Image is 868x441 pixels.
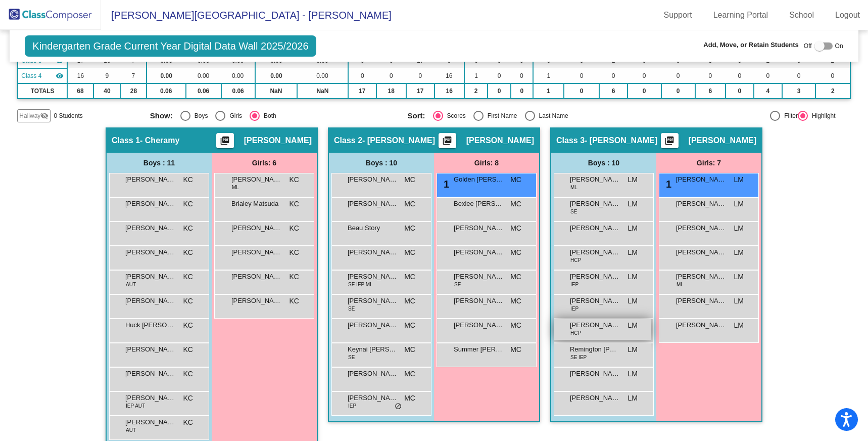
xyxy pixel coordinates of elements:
span: [PERSON_NAME] [348,296,398,306]
span: AUT [126,281,136,288]
td: 0 [376,68,406,83]
span: [PERSON_NAME] [125,223,176,233]
span: Summer [PERSON_NAME] [454,344,504,355]
span: [PERSON_NAME] [244,136,312,146]
td: 0 [782,68,815,83]
span: MC [510,247,521,258]
span: [PERSON_NAME] [348,199,398,209]
span: MC [510,223,521,234]
mat-icon: visibility [56,72,64,80]
span: Show: [150,111,173,120]
span: [PERSON_NAME] [466,136,534,146]
div: Last Name [535,111,568,120]
td: 0 [488,83,510,99]
span: [PERSON_NAME] [PERSON_NAME] [570,272,620,282]
span: [PERSON_NAME] [231,174,282,185]
span: [PERSON_NAME] [676,296,727,306]
span: LM [734,247,744,258]
span: LM [628,272,638,282]
td: 0 [628,83,661,99]
span: SE [348,354,355,361]
a: School [781,7,822,23]
mat-radio-group: Select an option [150,111,400,121]
span: Keynai [PERSON_NAME] [348,344,398,355]
div: Boys : 10 [551,153,656,173]
span: KC [290,174,299,185]
span: LM [734,272,744,282]
td: 0.06 [221,83,255,99]
span: LM [628,296,638,306]
div: First Name [484,111,517,120]
td: 17 [406,83,435,99]
td: 6 [599,83,627,99]
span: [PERSON_NAME] [570,320,620,330]
span: [PERSON_NAME] [676,272,727,282]
span: Brialey Matsuda [231,199,282,209]
span: 0 Students [54,111,82,120]
span: LM [734,296,744,306]
td: 2 [815,83,850,99]
td: NaN [255,83,298,99]
span: KC [183,417,193,428]
td: 68 [67,83,93,99]
td: 7 [121,68,147,83]
span: IEP [348,402,356,410]
td: 2 [464,83,488,99]
span: [PERSON_NAME] [676,199,727,209]
span: KC [183,296,193,306]
span: MC [404,272,415,282]
td: 1 [464,68,488,83]
span: KC [290,272,299,282]
span: [PERSON_NAME] [454,272,504,282]
div: Girls: 7 [656,153,761,173]
span: Beau Story [348,223,398,233]
span: MC [404,247,415,258]
span: SE [570,208,577,215]
span: [PERSON_NAME][GEOGRAPHIC_DATA] - [PERSON_NAME] [101,7,392,23]
td: 0 [726,68,754,83]
span: Class 1 [112,136,140,146]
mat-radio-group: Select an option [408,111,658,121]
td: 6 [695,83,726,99]
span: [PERSON_NAME] [676,174,727,185]
span: MC [404,393,415,404]
span: [PERSON_NAME] [348,247,398,257]
span: SE [348,305,355,313]
td: 16 [67,68,93,83]
span: AUT [126,426,136,434]
span: [PERSON_NAME] [454,320,504,330]
span: SE IEP ML [348,281,373,288]
mat-icon: picture_as_pdf [663,136,676,150]
span: MC [404,199,415,209]
span: [PERSON_NAME] [125,344,176,355]
span: MC [510,272,521,282]
div: Boys [190,111,208,120]
span: [PERSON_NAME] [348,174,398,185]
span: [PERSON_NAME] [231,223,282,233]
span: IEP AUT [126,402,145,410]
span: [PERSON_NAME] [125,369,176,379]
td: 0 [754,68,782,83]
span: LM [734,174,744,185]
span: [PERSON_NAME] [125,247,176,257]
span: MC [510,344,521,355]
span: [PERSON_NAME] [231,247,282,257]
td: TOTALS [18,83,67,99]
span: [PERSON_NAME] [570,174,620,185]
span: do_not_disturb_alt [395,403,402,411]
div: Scores [443,111,466,120]
span: Class 3 [556,136,585,146]
div: Highlight [808,111,836,120]
a: Learning Portal [705,7,777,23]
td: 1 [533,68,564,83]
span: KC [290,199,299,209]
td: 9 [93,68,121,83]
span: [PERSON_NAME] [231,272,282,282]
td: 0 [695,68,726,83]
button: Print Students Details [661,133,679,148]
span: MC [510,174,521,185]
td: 0 [511,83,533,99]
mat-icon: picture_as_pdf [219,136,231,150]
mat-icon: visibility_off [40,112,49,120]
td: 4 [754,83,782,99]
